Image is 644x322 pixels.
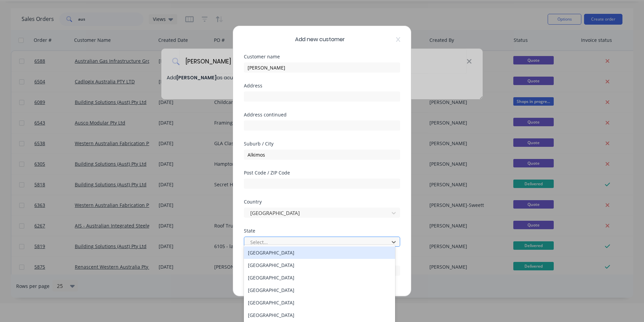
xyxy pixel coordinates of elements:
span: Add new customer [295,35,345,44]
div: [GEOGRAPHIC_DATA] [244,259,395,271]
div: Address [244,83,400,88]
div: [GEOGRAPHIC_DATA] [244,309,395,321]
div: Country [244,199,400,204]
div: [GEOGRAPHIC_DATA] [244,246,395,259]
div: Customer name [244,54,400,59]
div: [GEOGRAPHIC_DATA] [244,271,395,284]
div: Post Code / ZIP Code [244,170,400,175]
div: State [244,229,400,233]
div: Address continued [244,112,400,117]
div: [GEOGRAPHIC_DATA] [244,296,395,309]
div: [GEOGRAPHIC_DATA] [244,284,395,296]
div: Suburb / City [244,141,400,146]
